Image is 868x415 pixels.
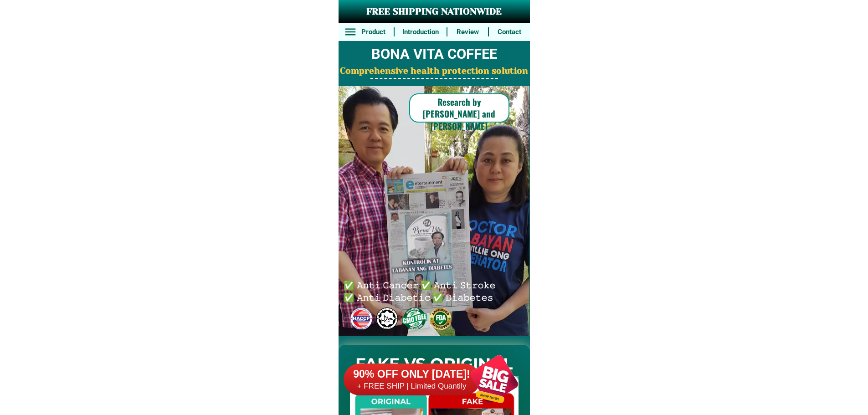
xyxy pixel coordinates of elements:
[358,27,389,37] h6: Product
[452,27,483,37] h6: Review
[409,96,509,132] h6: Research by [PERSON_NAME] and [PERSON_NAME]
[339,44,530,65] h2: BONA VITA COFFEE
[339,352,530,376] h2: FAKE VS ORIGINAL
[344,278,499,302] h6: ✅ 𝙰𝚗𝚝𝚒 𝙲𝚊𝚗𝚌𝚎𝚛 ✅ 𝙰𝚗𝚝𝚒 𝚂𝚝𝚛𝚘𝚔𝚎 ✅ 𝙰𝚗𝚝𝚒 𝙳𝚒𝚊𝚋𝚎𝚝𝚒𝚌 ✅ 𝙳𝚒𝚊𝚋𝚎𝚝𝚎𝚜
[494,27,525,37] h6: Contact
[344,381,480,391] h6: + FREE SHIP | Limited Quantily
[339,65,530,78] h2: Comprehensive health protection solution
[339,5,530,19] h3: FREE SHIPPING NATIONWIDE
[344,368,480,381] h6: 90% OFF ONLY [DATE]!
[399,27,442,37] h6: Introduction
